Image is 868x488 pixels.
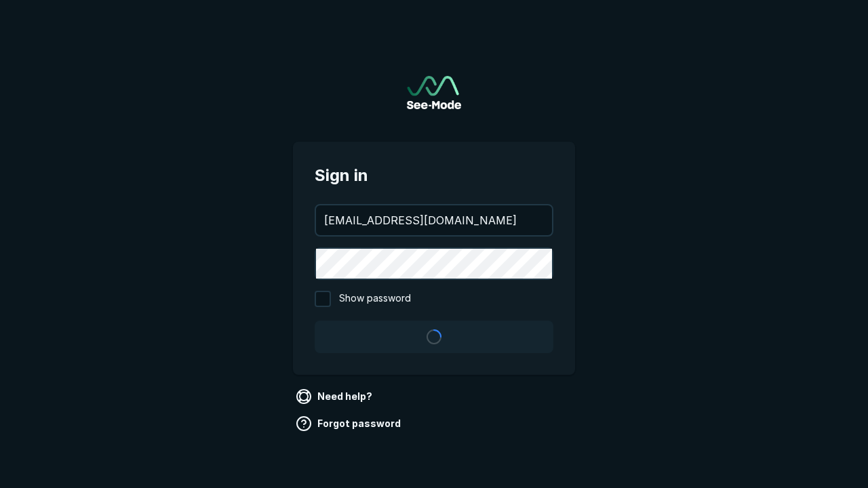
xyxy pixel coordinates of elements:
input: your@email.com [316,205,552,235]
img: See-Mode Logo [407,76,461,109]
span: Show password [339,291,411,307]
a: Need help? [293,386,378,407]
span: Sign in [315,163,553,188]
a: Forgot password [293,413,406,434]
a: Go to sign in [407,76,461,109]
